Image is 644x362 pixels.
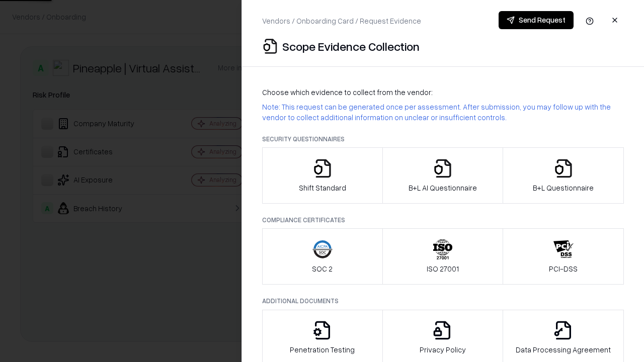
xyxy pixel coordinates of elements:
p: Data Processing Agreement [516,344,611,355]
button: B+L AI Questionnaire [382,147,504,204]
p: SOC 2 [312,263,333,274]
p: Vendors / Onboarding Card / Request Evidence [262,16,421,26]
p: Penetration Testing [290,344,355,355]
button: B+L Questionnaire [503,147,624,204]
p: Compliance Certificates [262,216,624,224]
p: Scope Evidence Collection [282,38,420,54]
p: B+L AI Questionnaire [409,183,477,193]
p: B+L Questionnaire [533,183,594,193]
button: PCI-DSS [503,228,624,285]
p: ISO 27001 [427,263,459,274]
p: Choose which evidence to collect from the vendor: [262,87,624,98]
p: Security Questionnaires [262,135,624,143]
button: SOC 2 [262,228,383,285]
p: Note: This request can be generated once per assessment. After submission, you may follow up with... [262,102,624,123]
p: Additional Documents [262,297,624,305]
button: ISO 27001 [382,228,504,285]
button: Shift Standard [262,147,383,204]
button: Send Request [499,11,574,29]
p: Privacy Policy [420,344,466,355]
p: PCI-DSS [549,263,578,274]
p: Shift Standard [299,183,346,193]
